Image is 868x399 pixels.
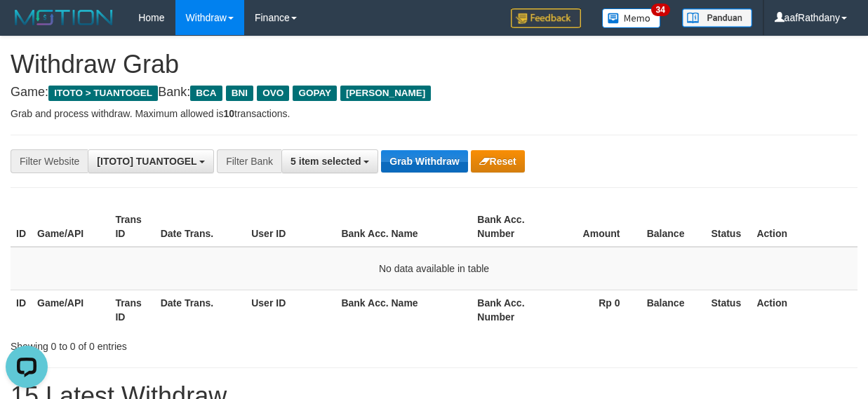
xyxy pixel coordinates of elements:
th: Bank Acc. Name [335,290,472,330]
span: ITOTO > TUANTOGEL [48,86,158,101]
th: Trans ID [109,290,154,330]
div: Filter Website [11,149,88,173]
span: GOPAY [293,86,337,101]
strong: 10 [223,108,234,119]
th: Status [705,207,751,247]
th: Bank Acc. Number [472,207,549,247]
p: Grab and process withdraw. Maximum allowed is transactions. [11,107,857,121]
td: No data available in table [11,247,857,290]
th: Trans ID [109,207,154,247]
button: Reset [471,150,525,173]
th: ID [11,290,32,330]
span: [ITOTO] TUANTOGEL [97,156,196,167]
h4: Game: Bank: [11,86,857,100]
div: Showing 0 to 0 of 0 entries [11,334,351,353]
span: 5 item selected [291,156,361,167]
th: Game/API [32,290,109,330]
button: [ITOTO] TUANTOGEL [88,149,214,173]
img: Button%20Memo.svg [602,8,661,28]
th: Bank Acc. Name [335,207,472,247]
h1: Withdraw Grab [11,50,857,79]
th: Action [751,207,857,247]
span: OVO [257,86,289,101]
th: ID [11,207,32,247]
th: Status [705,290,751,330]
th: Game/API [32,207,109,247]
th: User ID [246,207,335,247]
button: Open LiveChat chat widget [6,6,48,48]
th: Date Trans. [155,207,246,247]
span: BNI [226,86,253,101]
th: Date Trans. [155,290,246,330]
span: [PERSON_NAME] [340,86,431,101]
span: 34 [651,4,670,16]
th: Balance [641,290,705,330]
th: Action [751,290,857,330]
th: Bank Acc. Number [472,290,549,330]
img: MOTION_logo.png [11,7,117,28]
th: User ID [246,290,335,330]
div: Filter Bank [217,149,281,173]
th: Balance [641,207,705,247]
th: Rp 0 [549,290,641,330]
span: BCA [190,86,222,101]
img: panduan.png [682,8,752,27]
th: Amount [549,207,641,247]
img: Feedback.jpg [511,8,581,28]
button: 5 item selected [281,149,378,173]
button: Grab Withdraw [381,150,467,173]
